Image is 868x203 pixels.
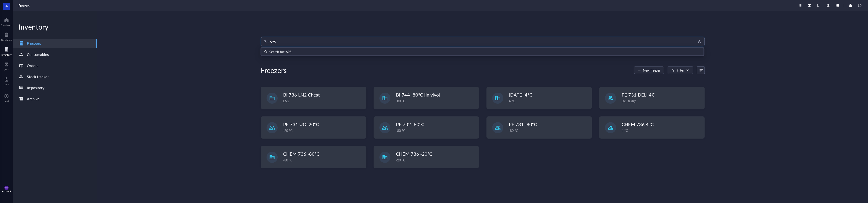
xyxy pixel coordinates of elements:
[396,151,432,157] span: CHEM 736 -20°C
[509,128,589,133] div: -80 °C
[27,73,49,80] div: Stock tracker
[1,39,12,41] div: Notebook
[261,66,287,75] div: Freezers
[643,68,660,72] span: New freezer
[27,85,44,91] div: Repository
[5,3,8,9] span: A
[677,68,684,73] div: Filter
[4,61,9,71] a: DNA
[283,128,363,133] div: -20 °C
[1,31,12,41] a: Notebook
[27,62,38,69] div: Orders
[13,94,97,103] a: Archive
[4,76,9,86] a: Core
[396,121,424,127] span: PE 732 -80°C
[27,96,40,102] div: Archive
[13,50,97,59] a: Consumables
[396,158,476,163] div: -20 °C
[396,128,476,133] div: -80 °C
[269,49,291,54] div: Search for 1695
[27,40,41,47] div: Freezers
[622,98,702,103] div: Deli fridge
[13,61,97,70] a: Orders
[283,98,363,103] div: LN2
[13,72,97,81] a: Stock tracker
[4,83,9,86] div: Core
[1,46,12,56] a: Inventory
[1,53,12,56] div: Inventory
[13,39,97,48] a: Freezers
[396,98,476,103] div: -80 °C
[622,121,653,127] span: CHEM 736 4°C
[13,83,97,92] a: Repository
[283,121,319,127] span: PE 731 UC -20°C
[4,100,9,103] div: Add
[509,121,537,127] span: PE 731 -80°C
[283,91,320,98] span: BI 736 LN2 Chest
[509,91,532,98] span: [DATE] 4°C
[622,128,702,133] div: 4 °C
[5,187,7,189] span: RR
[283,158,363,163] div: -80 °C
[634,67,664,74] button: New freezer
[4,68,9,71] div: DNA
[27,51,49,58] div: Consumables
[396,91,440,98] span: BI 744 -80°C [in vivo]
[13,22,97,31] div: Inventory
[1,24,12,27] div: Dashboard
[2,190,11,193] div: Account
[1,16,12,27] a: Dashboard
[18,3,31,8] a: Freezers
[509,98,589,103] div: 4 °C
[622,91,655,98] span: PE 731 DELI 4C
[283,151,319,157] span: CHEM 736 -80°C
